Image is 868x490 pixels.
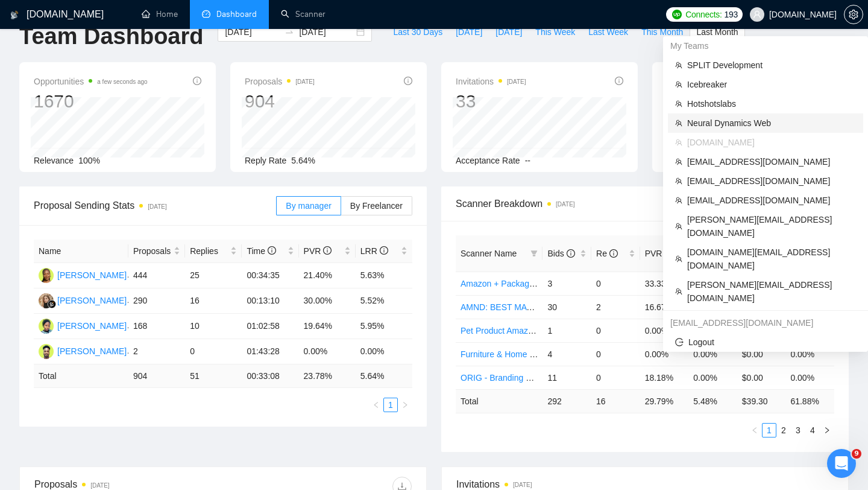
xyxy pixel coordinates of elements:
span: right [401,401,409,409]
a: Amazon + Package, Short prompt, >35$/h, no agency [461,279,662,288]
span: Opportunities [34,74,148,89]
li: Next Page [820,423,834,437]
img: AO [39,319,54,334]
li: 1 [762,423,776,437]
td: 444 [128,263,185,288]
a: 4 [806,424,819,437]
td: 0.00% [640,342,689,366]
div: 33 [456,90,526,113]
td: 00:33:08 [242,364,298,388]
span: team [675,81,682,88]
time: a few seconds ago [97,78,147,85]
td: 30 [542,295,591,319]
span: [EMAIL_ADDRESS][DOMAIN_NAME] [687,194,856,207]
img: gigradar-bm.png [48,300,56,308]
button: Last 30 Days [386,22,449,42]
td: 4 [542,342,591,366]
time: [DATE] [556,201,574,208]
td: 0 [591,319,640,342]
span: By manager [286,201,331,211]
time: [DATE] [295,78,314,85]
span: info-circle [609,249,618,258]
td: 21.40% [299,263,356,288]
span: Proposals [133,244,171,258]
li: Next Page [398,398,412,412]
td: 5.63% [356,263,412,288]
span: team [675,62,682,69]
span: team [675,119,682,127]
span: filter [530,250,538,257]
div: [PERSON_NAME] [57,319,127,332]
td: 25 [185,263,242,288]
td: 01:43:28 [242,339,298,364]
span: By Freelancer [350,201,403,211]
a: Furniture & Home Goods Product Amazon, Short prompt, >35$/h, no agency [461,349,746,359]
td: 0 [591,342,640,366]
span: swap-right [285,27,294,37]
span: Neural Dynamics Web [687,116,856,130]
input: Start date [225,25,280,39]
span: [DOMAIN_NAME] [687,136,856,149]
span: filter [528,244,540,262]
time: [DATE] [90,482,109,489]
time: [DATE] [507,78,526,85]
span: Invitations [456,74,526,89]
span: SPLIT Development [687,59,856,72]
div: 904 [245,90,315,113]
td: 00:34:35 [242,263,298,288]
span: team [675,255,682,262]
span: LRR [360,246,388,256]
span: team [675,100,682,107]
span: Re [596,249,618,258]
th: Name [34,240,128,263]
li: 2 [776,423,791,437]
time: [DATE] [148,203,166,210]
td: 19.64% [299,314,356,339]
td: 0 [591,272,640,295]
td: 11 [542,366,591,389]
time: [DATE] [513,482,532,488]
span: setting [844,10,863,19]
span: 100% [78,156,100,165]
td: 01:02:58 [242,314,298,339]
button: This Week [529,22,582,42]
button: Last Month [690,22,744,42]
iframe: Intercom live chat [827,449,856,478]
span: -- [525,156,530,165]
td: Total [34,364,128,388]
div: [PERSON_NAME] [57,269,127,282]
td: 904 [128,364,185,388]
span: Reply Rate [245,156,286,165]
button: right [398,398,412,412]
span: [PERSON_NAME][EMAIL_ADDRESS][DOMAIN_NAME] [687,213,856,240]
img: JA [39,344,54,359]
span: Connects: [685,8,722,21]
span: team [675,197,682,204]
button: Last Week [582,22,635,42]
span: info-circle [567,249,575,258]
span: team [675,288,682,295]
td: $ 39.30 [737,389,786,413]
td: 16 [185,288,242,314]
td: 18.18% [640,366,689,389]
li: Previous Page [369,398,383,412]
button: right [820,423,834,437]
img: logo [10,5,19,25]
a: JA[PERSON_NAME] [39,346,127,355]
a: 2 [777,424,790,437]
span: info-circle [268,246,276,255]
a: homeHome [142,9,178,19]
span: info-circle [380,246,388,255]
span: Scanner Breakdown [456,196,834,211]
span: Hotshotslabs [687,97,856,110]
span: logout [675,338,684,346]
a: 1 [384,398,397,412]
td: 29.79 % [640,389,689,413]
span: Bids [547,249,574,258]
button: left [747,423,762,437]
a: D[PERSON_NAME] [39,270,127,279]
span: PVR [645,249,673,258]
a: 3 [791,424,805,437]
span: Replies [190,244,228,258]
span: Proposals [245,74,315,89]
